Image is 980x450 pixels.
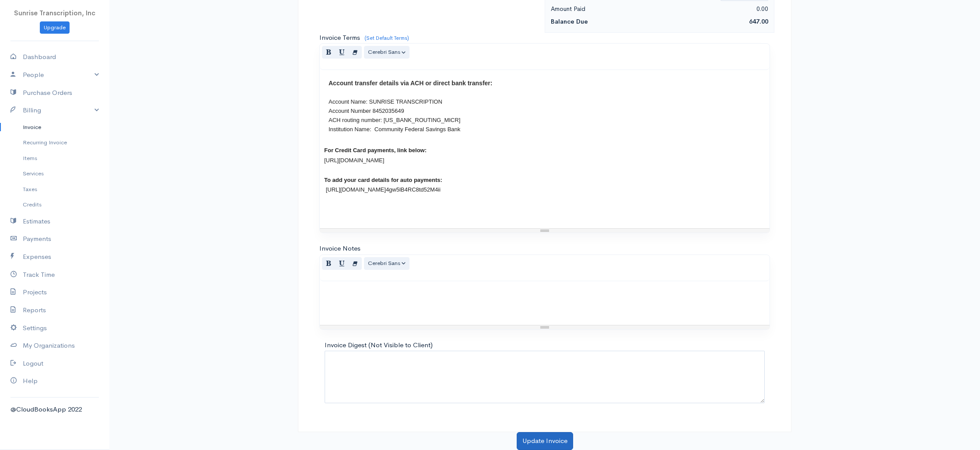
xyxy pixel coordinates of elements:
span: Sunrise Transcription, Inc [14,9,95,17]
span: Cerebri Sans [368,259,400,267]
button: Bold (⌘+B) [322,46,336,59]
button: Remove Font Style (⌘+\) [348,46,362,59]
a: (Set Default Terms) [364,35,409,42]
div: Resize [320,229,770,233]
button: Font Family [364,257,409,270]
label: Invoice Terms [319,33,360,43]
button: Bold (⌘+B) [322,257,336,270]
a: Upgrade [40,21,70,34]
span: Institution Name: Community Federal Savings Bank [329,126,460,133]
span: Account Name: SUNRISE TRANSCRIPTION [329,98,442,105]
div: Amount Paid [546,3,660,14]
button: Remove Font Style (⌘+\) [348,257,362,270]
a: [URL][DOMAIN_NAME] [326,186,386,193]
label: Invoice Notes [319,244,360,254]
span: Cerebri Sans [368,48,400,56]
b: For Credit Card payments, link below: [324,147,427,153]
button: Underline (⌘+U) [335,257,349,270]
span: 647.00 [749,17,768,25]
span: Account Number 8452035649 [329,108,404,114]
div: Resize [320,325,770,329]
div: @CloudBooksApp 2022 [10,405,99,415]
strong: Balance Due [551,17,588,25]
div: 0.00 [660,3,773,14]
a: 4gw5lB4RC8td52M4ii [386,186,441,193]
font: [URL][DOMAIN_NAME] [324,157,384,164]
b: To add your card details for auto payments: [324,177,442,183]
label: Invoice Digest (Not Visible to Client) [325,340,433,350]
button: Underline (⌘+U) [335,46,349,59]
button: Font Family [364,46,409,59]
span: ACH routing number: [US_BANK_ROUTING_MICR] [329,117,460,123]
b: Account transfer details via ACH or direct bank transfer: [329,80,492,87]
button: Update Invoice [517,432,573,450]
